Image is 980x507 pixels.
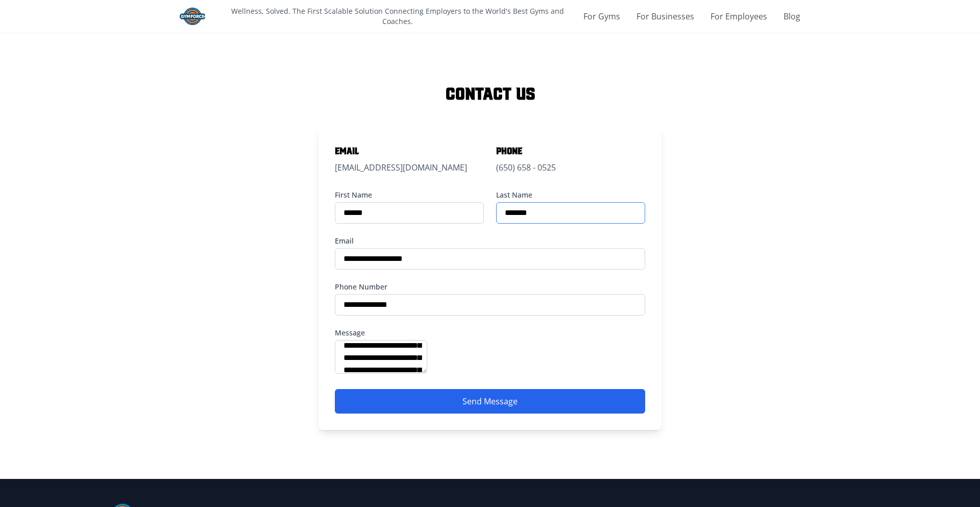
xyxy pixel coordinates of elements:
h1: Contact Us [106,82,874,102]
p: Wellness, Solved. The First Scalable Solution Connecting Employers to the World's Best Gyms and C... [215,6,579,27]
p: (650) 658 - 0525 [496,161,645,174]
label: Message [335,328,645,338]
h3: Phone [496,143,645,157]
a: Blog [783,10,800,22]
a: For Gyms [583,10,620,22]
label: Email [335,236,645,246]
h3: Email [335,143,484,157]
a: For Employees [710,10,767,22]
label: Last Name [496,190,645,200]
button: Send Message [335,389,645,414]
img: Gym Force Logo [180,8,205,25]
label: Phone Number [335,282,645,292]
a: For Businesses [636,10,694,22]
label: First Name [335,190,484,200]
p: [EMAIL_ADDRESS][DOMAIN_NAME] [335,161,484,174]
